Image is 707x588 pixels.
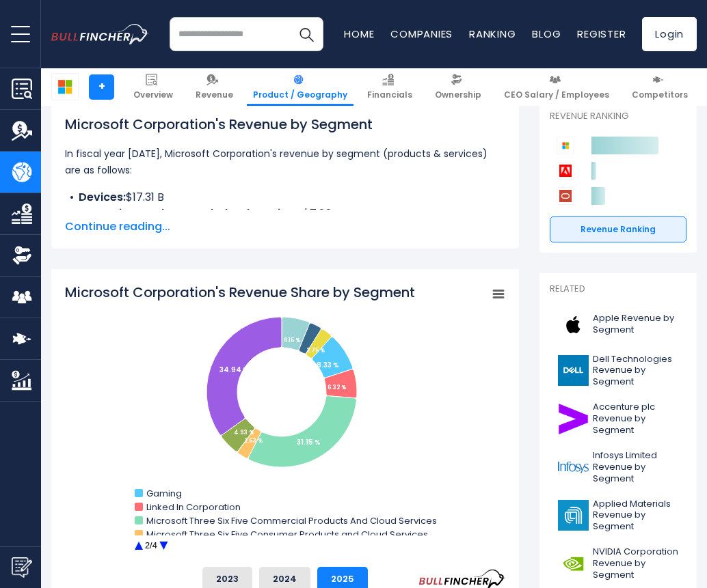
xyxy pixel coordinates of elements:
[244,437,263,445] tspan: 2.63 %
[593,402,678,436] span: Accenture plc Revenue by Segment
[557,187,574,205] img: Oracle Corporation competitors logo
[65,145,505,178] p: In fiscal year [DATE], Microsoft Corporation's revenue by segment (products & services) are as fo...
[593,313,678,336] span: Apple Revenue by Segment
[65,189,505,206] li: $17.31 B
[550,216,686,242] a: Revenue Ranking
[593,499,678,533] span: Applied Materials Revenue by Segment
[65,283,415,302] tspan: Microsoft Corporation's Revenue Share by Segment
[550,350,686,392] a: Dell Technologies Revenue by Segment
[557,137,574,154] img: Microsoft Corporation competitors logo
[550,111,686,122] p: Revenue Ranking
[79,189,126,205] b: Devices:
[344,27,374,41] a: Home
[558,404,589,434] img: ACN logo
[642,17,697,51] a: Login
[390,27,453,41] a: Companies
[306,347,325,354] tspan: 2.75 %
[557,162,574,180] img: Adobe competitors logo
[532,27,561,41] a: Blog
[558,309,589,340] img: AAPL logo
[498,68,615,106] a: CEO Salary / Employees
[189,68,239,106] a: Revenue
[469,27,516,41] a: Ranking
[289,17,323,51] button: Search
[127,68,179,106] a: Overview
[317,360,339,370] tspan: 8.33 %
[79,206,303,221] b: Dynamics Products And Cloud Services:
[550,495,686,537] a: Applied Materials Revenue by Segment
[65,219,505,235] span: Continue reading...
[632,89,688,100] span: Competitors
[593,354,678,389] span: Dell Technologies Revenue by Segment
[52,74,78,100] img: MSFT logo
[593,450,678,485] span: Infosys Limited Revenue by Segment
[284,337,300,344] tspan: 6.15 %
[328,384,346,391] tspan: 6.32 %
[219,365,249,375] tspan: 34.94 %
[435,89,481,100] span: Ownership
[577,27,626,41] a: Register
[558,452,589,483] img: INFY logo
[429,68,488,106] a: Ownership
[626,68,694,106] a: Competitors
[146,501,241,514] text: Linked In Corporation
[133,89,173,100] span: Overview
[12,245,32,266] img: Ownership
[558,548,589,579] img: NVDA logo
[550,398,686,440] a: Accenture plc Revenue by Segment
[65,283,505,556] svg: Microsoft Corporation's Revenue Share by Segment
[367,89,412,100] span: Financials
[145,540,157,550] text: 2/4
[234,429,254,436] tspan: 4.93 %
[247,68,353,106] a: Product / Geography
[89,74,114,100] a: +
[65,114,505,135] h1: Microsoft Corporation's Revenue by Segment
[361,68,418,106] a: Financials
[550,306,686,344] a: Apple Revenue by Segment
[146,528,428,541] text: Microsoft Three Six Five Consumer Products and Cloud Services
[558,355,589,386] img: DELL logo
[550,543,686,585] a: NVIDIA Corporation Revenue by Segment
[504,89,609,100] span: CEO Salary / Employees
[51,24,170,45] a: Go to homepage
[558,500,589,531] img: AMAT logo
[593,546,678,581] span: NVIDIA Corporation Revenue by Segment
[550,283,686,295] p: Related
[146,487,182,500] text: Gaming
[253,89,347,100] span: Product / Geography
[146,514,437,527] text: Microsoft Three Six Five Commercial Products And Cloud Services
[297,437,321,447] tspan: 31.15 %
[65,206,505,222] li: $7.83 B
[550,447,686,488] a: Infosys Limited Revenue by Segment
[196,89,233,100] span: Revenue
[51,24,149,45] img: bullfincher logo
